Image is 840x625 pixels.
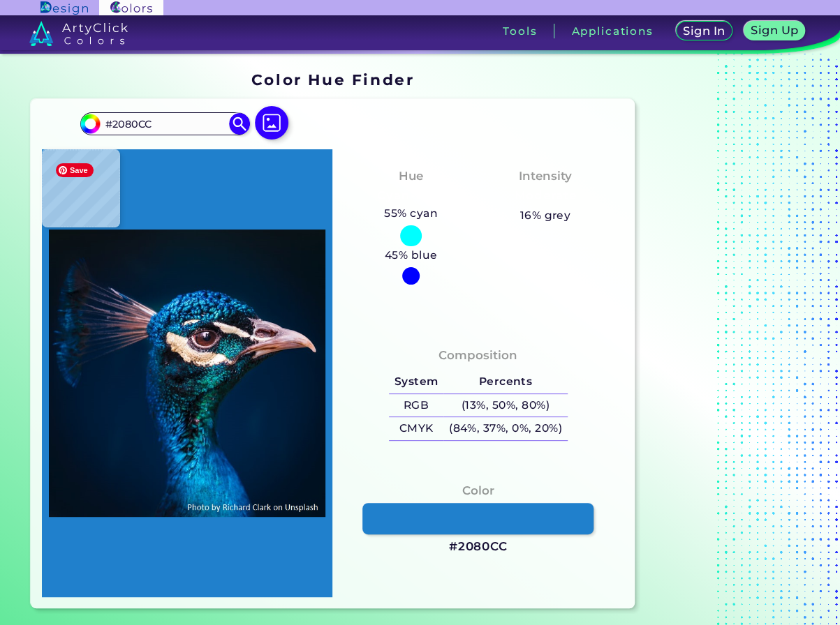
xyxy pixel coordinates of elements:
[443,417,567,440] h5: (84%, 37%, 0%, 20%)
[378,204,443,223] h5: 55% cyan
[443,394,567,417] h5: (13%, 50%, 80%)
[640,66,815,615] iframe: Advertisement
[100,114,230,133] input: type color..
[677,22,731,40] a: Sign In
[229,113,250,134] img: icon search
[389,370,443,393] h5: System
[40,1,87,15] img: ArtyClick Design logo
[371,188,450,204] h3: Cyan-Blue
[439,345,517,366] h4: Composition
[462,481,494,501] h4: Color
[49,156,325,591] img: img_pavlin.jpg
[449,539,508,555] h3: #2080CC
[389,417,443,440] h5: CMYK
[389,394,443,417] h5: RGB
[251,69,414,90] h1: Color Hue Finder
[519,166,572,186] h4: Intensity
[399,166,423,186] h4: Hue
[684,26,725,37] h5: Sign In
[508,188,582,204] h3: Moderate
[745,22,804,40] a: Sign Up
[29,21,128,46] img: logo_artyclick_colors_white.svg
[520,206,570,225] h5: 16% grey
[443,370,567,393] h5: Percents
[571,26,653,36] h3: Applications
[255,106,288,140] img: icon picture
[503,26,537,36] h3: Tools
[751,25,797,36] h5: Sign Up
[379,246,443,264] h5: 45% blue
